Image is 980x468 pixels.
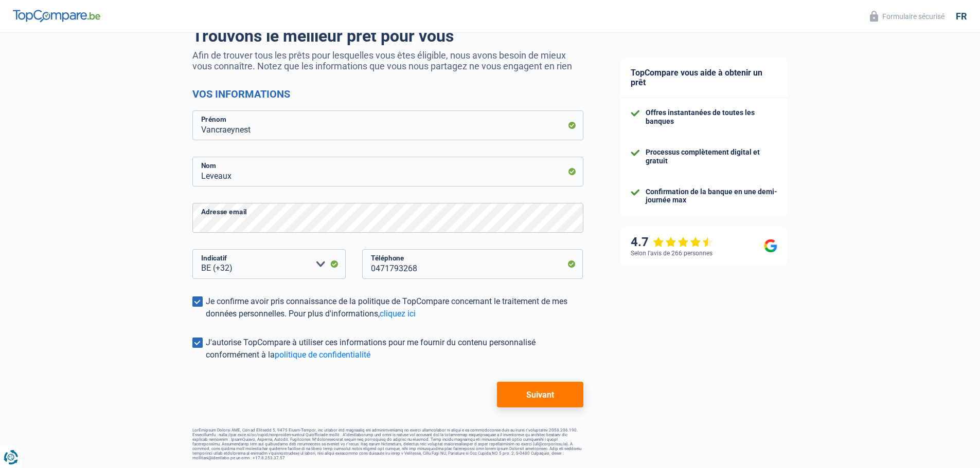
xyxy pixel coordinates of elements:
div: 4.7 [631,235,714,250]
button: Formulaire sécurisé [864,8,951,25]
div: J'autorise TopCompare à utiliser ces informations pour me fournir du contenu personnalisé conform... [206,336,583,361]
div: Processus complètement digital et gratuit [646,148,777,165]
button: Suivant [497,382,583,407]
footer: LorEmipsum Dolorsi AME, Con ad Elitsedd 5, 9475 Eiusm-Tempor, inc utlabor etd magnaaliq eni admin... [192,428,583,460]
a: cliquez ici [380,309,416,319]
h2: Vos informations [192,88,583,100]
p: Afin de trouver tous les prêts pour lesquelles vous êtes éligible, nous avons besoin de mieux vou... [192,50,583,71]
a: politique de confidentialité [275,350,370,360]
h1: Trouvons le meilleur prêt pour vous [192,26,583,46]
img: TopCompare Logo [13,10,100,22]
input: 401020304 [362,249,583,279]
div: fr [956,11,967,22]
div: TopCompare vous aide à obtenir un prêt [620,58,788,98]
div: Offres instantanées de toutes les banques [646,108,777,126]
div: Selon l’avis de 266 personnes [631,250,712,257]
div: Je confirme avoir pris connaissance de la politique de TopCompare concernant le traitement de mes... [206,295,583,320]
div: Confirmation de la banque en une demi-journée max [646,188,777,205]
